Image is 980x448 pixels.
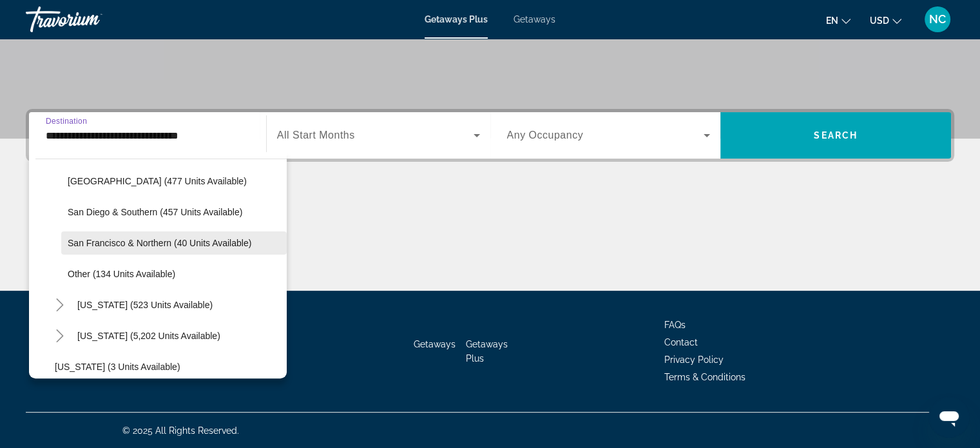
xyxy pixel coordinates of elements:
[664,337,698,347] a: Contact
[26,3,155,36] a: Travorium
[48,355,287,378] button: [US_STATE] (3 units available)
[826,11,850,30] button: Change language
[929,13,946,26] span: NC
[68,207,242,217] span: San Diego & Southern (457 units available)
[466,339,508,364] a: Getaways Plus
[507,130,584,141] span: Any Occupancy
[68,176,247,186] span: [GEOGRAPHIC_DATA] (477 units available)
[71,293,219,317] button: [US_STATE] (523 units available)
[55,362,180,372] span: [US_STATE] (3 units available)
[61,262,287,286] button: Other (134 units available)
[46,117,87,125] span: Destination
[61,200,287,224] button: San Diego & Southern (457 units available)
[870,11,901,30] button: Change currency
[425,14,488,24] a: Getaways Plus
[77,331,220,341] span: [US_STATE] (5,202 units available)
[71,324,227,347] button: [US_STATE] (5,202 units available)
[664,320,686,330] a: FAQs
[928,396,970,438] iframe: Button to launch messaging window
[664,355,724,365] a: Privacy Policy
[814,130,858,141] span: Search
[61,231,287,255] button: San Francisco & Northern (40 units available)
[921,6,954,33] button: User Menu
[277,130,355,141] span: All Start Months
[720,112,951,159] button: Search
[48,325,71,347] button: Toggle Florida (5,202 units available)
[514,14,555,24] a: Getaways
[68,238,251,248] span: San Francisco & Northern (40 units available)
[414,339,456,349] a: Getaways
[48,294,71,317] button: Toggle Colorado (523 units available)
[122,425,239,436] span: © 2025 All Rights Reserved.
[664,372,745,382] a: Terms & Conditions
[61,170,287,193] button: [GEOGRAPHIC_DATA] (477 units available)
[826,15,838,26] span: en
[29,112,951,159] div: Search widget
[870,15,889,26] span: USD
[68,269,175,279] span: Other (134 units available)
[77,300,213,310] span: [US_STATE] (523 units available)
